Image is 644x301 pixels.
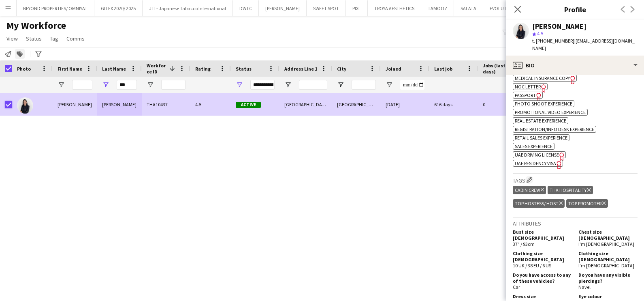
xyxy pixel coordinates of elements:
[578,284,591,290] span: Navel
[578,272,638,284] h5: Do you have any visible piercings?
[532,38,574,44] span: t. [PHONE_NUMBER]
[566,199,608,208] div: TOP PROMOTER
[236,102,261,108] span: Active
[94,0,143,16] button: GITEX 2020/ 2025
[515,118,566,124] span: Real Estate experience
[190,93,231,116] div: 4.5
[6,19,66,32] span: My Workforce
[532,23,586,30] div: [PERSON_NAME]
[513,229,572,241] h5: Bust size [DEMOGRAPHIC_DATA]
[515,101,572,107] span: Photo shoot experience
[17,66,31,72] span: Photo
[3,49,13,59] app-action-btn: Notify workforce
[34,49,43,59] app-action-btn: Advanced filters
[513,272,572,284] h5: Do you have access to any of these vehicles?
[3,33,21,44] a: View
[26,35,42,42] span: Status
[478,93,531,116] div: 0
[515,109,586,115] span: Promotional video experience
[513,176,638,184] h3: Tags
[72,80,92,90] input: First Name Filter Input
[63,33,88,44] a: Comms
[578,229,638,241] h5: Chest size [DEMOGRAPHIC_DATA]
[233,0,259,16] button: DWTC
[578,262,634,269] span: I'm [DEMOGRAPHIC_DATA]
[513,241,535,247] span: 37" / 93cm
[513,186,546,194] div: CABIN CREW
[332,93,381,116] div: [GEOGRAPHIC_DATA]
[58,81,65,88] button: Open Filter Menu
[117,80,137,90] input: Last Name Filter Input
[17,0,94,16] button: BEYOND PROPERTIES/ OMNIYAT
[400,80,424,90] input: Joined Filter Input
[506,4,644,15] h3: Profile
[386,81,393,88] button: Open Filter Menu
[578,250,638,262] h5: Clothing size [DEMOGRAPHIC_DATA]
[307,0,346,16] button: SWEET SPOT
[532,38,635,51] span: | [EMAIL_ADDRESS][DOMAIN_NAME]
[421,0,454,16] button: TAMOOZ
[236,66,252,72] span: Status
[352,80,376,90] input: City Filter Input
[236,81,243,88] button: Open Filter Menu
[513,262,551,269] span: 10 UK / 38 EU / 6 US
[147,81,154,88] button: Open Filter Menu
[102,66,126,72] span: Last Name
[15,49,25,59] app-action-btn: Add to tag
[284,66,317,72] span: Address Line 1
[515,143,552,149] span: Sales Experience
[259,0,307,16] button: [PERSON_NAME]
[381,93,429,116] div: [DATE]
[147,62,166,75] span: Workforce ID
[513,250,572,262] h5: Clothing size [DEMOGRAPHIC_DATA]
[66,35,85,42] span: Comms
[513,220,638,227] h3: Attributes
[143,0,233,16] button: JTI - Japanese Tabacco International
[429,93,478,116] div: 616 days
[368,0,421,16] button: TROYA AESTHETICS
[6,35,18,42] span: View
[537,30,543,37] span: 4.5
[483,62,516,75] span: Jobs (last 90 days)
[515,152,559,158] span: UAE Driving License
[142,93,190,116] div: THA10437
[515,126,594,132] span: Registration/Info desk experience
[515,135,567,141] span: Retail Sales experience
[161,80,186,90] input: Workforce ID Filter Input
[284,81,292,88] button: Open Filter Menu
[58,66,82,72] span: First Name
[346,0,368,16] button: PIXL
[515,84,541,90] span: NOC Letter
[434,66,452,72] span: Last job
[53,93,97,116] div: [PERSON_NAME]
[102,81,109,88] button: Open Filter Menu
[337,81,344,88] button: Open Filter Menu
[548,186,593,194] div: THA HOSPITALITY
[513,284,520,290] span: Car
[578,241,634,247] span: I'm [DEMOGRAPHIC_DATA]
[299,80,327,90] input: Address Line 1 Filter Input
[23,33,45,44] a: Status
[515,160,556,166] span: UAE Residency Visa
[50,35,58,42] span: Tag
[578,293,638,299] h5: Eye colour
[506,56,644,75] div: Bio
[97,93,142,116] div: [PERSON_NAME]
[195,66,211,72] span: Rating
[17,97,33,114] img: Helena Tylka
[483,0,522,16] button: EVOLUTION
[515,75,570,81] span: Medical Insurance copy
[386,66,401,72] span: Joined
[454,0,483,16] button: SALATA
[337,66,346,72] span: City
[47,33,62,44] a: Tag
[279,93,332,116] div: [GEOGRAPHIC_DATA] - [GEOGRAPHIC_DATA]
[513,199,565,208] div: TOP HOSTESS/ HOST
[515,92,536,98] span: Passport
